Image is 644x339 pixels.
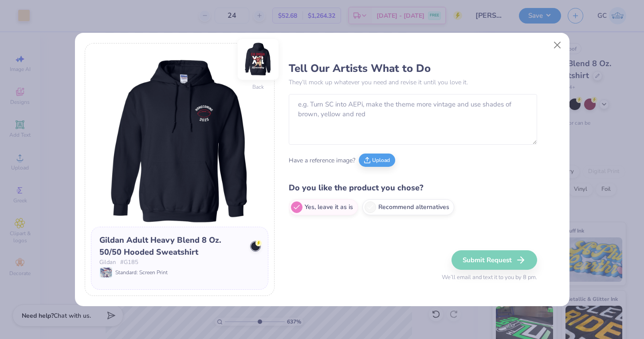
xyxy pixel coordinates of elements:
button: Upload [359,154,395,167]
label: Yes, leave it as is [289,199,358,215]
span: # G185 [120,258,138,267]
img: Standard: Screen Print [100,268,112,277]
h3: Tell Our Artists What to Do [289,62,537,75]
p: They’ll mock up whatever you need and revise it until you love it. [289,78,537,87]
div: Back [252,83,264,91]
div: Gildan Adult Heavy Blend 8 Oz. 50/50 Hooded Sweatshirt [99,234,244,258]
span: Have a reference image? [289,156,355,165]
button: Close [549,37,565,54]
h4: Do you like the product you chose? [289,181,537,194]
span: Standard: Screen Print [115,268,168,276]
span: Gildan [99,258,116,267]
img: Front [91,49,268,227]
label: Recommend alternatives [362,199,454,215]
span: We’ll email and text it to you by 8 pm. [442,273,537,282]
